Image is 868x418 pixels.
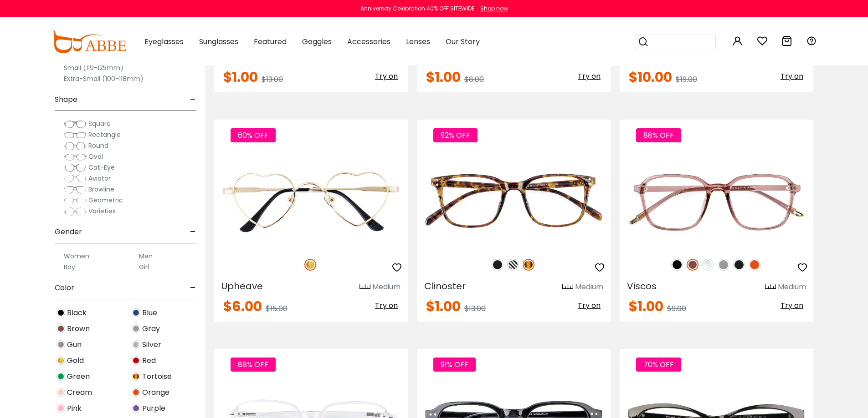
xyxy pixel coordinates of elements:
span: Color [55,277,74,299]
span: - [190,221,196,243]
span: 60% OFF [231,128,276,142]
img: Tortoise [523,259,534,271]
button: Try on [778,300,806,312]
img: Matte Black [733,259,745,271]
img: Purple [132,404,140,413]
img: Square.png [64,120,87,129]
span: Clinoster [424,280,466,292]
img: Matte Black [492,259,503,271]
span: Orange [142,387,169,398]
span: Try on [781,71,803,81]
img: Gun [56,340,65,349]
span: Red [142,355,156,366]
label: Boy [64,262,75,272]
span: Purple [142,403,165,414]
span: Oval [88,152,103,161]
span: Green [67,371,90,382]
a: Brown Viscos - Plastic ,Universal Bridge Fit [620,152,813,249]
span: Gray [142,323,160,334]
img: Gray [718,259,729,271]
img: Orange [132,388,140,397]
img: Varieties.png [64,207,87,217]
span: Aviator [88,174,111,183]
img: size ruler [360,284,370,291]
span: $13.00 [262,74,283,85]
span: Tortoise [142,371,172,382]
button: Try on [778,71,806,82]
span: Brown [67,323,90,334]
span: Gender [55,221,82,243]
span: Geometric [88,196,123,205]
span: 88% OFF [231,358,276,372]
span: Try on [578,300,601,311]
span: Rectangle [88,130,121,139]
span: Cat-Eye [88,163,115,172]
span: $8.00 [464,74,484,85]
span: $9.00 [667,303,686,314]
span: Blue [142,307,157,318]
span: $1.00 [426,297,461,316]
div: Medium [778,282,806,292]
span: Try on [375,300,398,311]
div: Anniversay Celebration 40% OFF SITEWIDE [360,5,474,13]
label: Small (119-125mm) [64,62,123,73]
span: Our Story [446,36,480,47]
img: Round.png [64,141,87,151]
span: Varieties [88,206,116,216]
button: Try on [372,300,401,312]
img: abbeglasses.com [51,30,126,53]
span: $6.00 [223,297,262,316]
img: Brown [687,259,699,271]
span: Accessories [347,36,390,47]
span: Upheave [221,280,263,292]
img: Clear [702,259,714,271]
span: $1.00 [223,67,258,87]
span: Browline [88,185,114,194]
img: Gold [304,259,316,271]
a: Shop now [476,5,508,12]
span: Eyeglasses [144,36,184,47]
label: Women [64,251,89,262]
button: Try on [575,300,603,312]
img: Geometric.png [64,196,87,205]
span: - [190,89,196,111]
img: Silver [132,340,140,349]
span: Pink [67,403,82,414]
img: Black [671,259,683,271]
span: Round [88,141,108,150]
img: Tortoise [132,372,140,381]
span: $1.00 [426,67,461,87]
span: $10.00 [629,67,672,87]
img: Cream [56,388,65,397]
img: Gold Upheave - Metal ,Adjust Nose Pads [214,152,408,249]
span: Square [88,119,111,128]
img: Green [56,372,65,381]
label: Men [139,251,153,262]
div: Medium [372,282,401,292]
img: Browline.png [64,185,87,194]
img: Gold [56,356,65,365]
img: size ruler [765,284,776,291]
span: Try on [781,300,803,311]
img: Orange [749,259,760,271]
span: Goggles [302,36,332,47]
span: $19.00 [676,74,697,85]
img: Gray [132,324,140,333]
span: Viscos [627,280,657,292]
span: Lenses [406,36,430,47]
label: Girl [139,262,149,272]
label: Extra-Small (100-118mm) [64,73,144,84]
img: Pink [56,404,65,413]
img: Tortoise Clinoster - Plastic ,Universal Bridge Fit [417,152,611,249]
span: Gun [67,339,82,350]
img: Brown [56,324,65,333]
span: Black [67,307,87,318]
img: Red [132,356,140,365]
button: Try on [372,71,401,82]
span: Try on [578,71,601,81]
span: 70% OFF [636,358,681,372]
img: Aviator.png [64,174,87,183]
div: Medium [575,282,603,292]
